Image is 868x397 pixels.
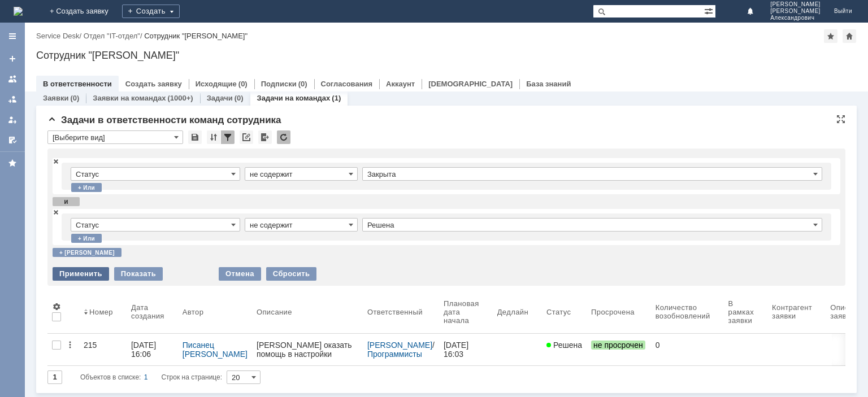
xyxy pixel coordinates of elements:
[651,334,724,365] a: 0
[257,308,292,316] div: Описание
[79,290,127,334] th: Номер
[53,208,59,216] span: Закрыть
[386,80,415,88] a: Аккаунт
[257,94,331,102] a: Задачи на командах
[167,94,193,102] div: (1000+)
[53,197,80,206] div: и
[207,94,233,102] a: Задачи
[66,341,75,350] div: Действия
[651,290,724,334] th: Количество возобновлений
[332,94,341,102] div: (1)
[830,303,866,320] div: Описание заявки
[3,70,21,88] a: Заявки на командах
[43,94,68,102] a: Заявки
[363,290,439,334] th: Ответственный
[89,308,113,316] div: Номер
[84,32,140,40] a: Отдел "IT-отдел"
[144,370,148,384] div: 1
[444,341,471,359] div: [DATE] 16:03
[591,341,645,350] span: не просрочен
[3,131,21,149] a: Мои согласования
[261,80,297,88] a: Подписки
[3,90,21,108] a: Заявки в моей ответственности
[235,94,244,102] div: (0)
[196,80,237,88] a: Исходящие
[122,5,180,18] div: Создать
[656,303,710,320] div: Количество возобновлений
[3,111,21,129] a: Мои заявки
[542,334,587,365] a: Решена
[843,29,856,43] div: Сделать домашней страницей
[238,80,248,88] div: (0)
[542,290,587,334] th: Статус
[131,341,158,359] div: [DATE] 16:06
[84,341,122,350] div: 215
[144,32,248,40] div: Сотрудник "[PERSON_NAME]"
[587,290,651,334] th: Просрочена
[439,290,493,334] th: Плановая дата начала
[836,115,845,124] div: На всю страницу
[36,50,857,61] div: Сотрудник "[PERSON_NAME]"
[84,32,144,40] div: /
[183,341,248,359] a: Писанец [PERSON_NAME]
[221,130,235,144] div: Фильтрация...
[367,350,422,359] a: Программисты
[321,80,373,88] a: Согласования
[704,5,715,16] span: Расширенный поиск
[52,302,61,311] span: Настройки
[770,15,821,21] span: Александрович
[824,29,837,43] div: Добавить в избранное
[3,50,21,68] a: Создать заявку
[14,7,23,16] img: logo
[497,308,528,316] div: Дедлайн
[493,290,542,334] th: Дедлайн
[767,290,826,334] th: Контрагент заявки
[367,341,435,359] div: /
[80,370,222,384] i: Строк на странице:
[444,299,479,325] div: Плановая дата начала
[80,373,141,381] span: Объектов в списке:
[79,334,127,365] a: 215
[277,130,290,144] div: Обновлять список
[183,308,204,316] div: Автор
[770,8,821,15] span: [PERSON_NAME]
[127,334,178,365] a: [DATE] 16:06
[240,130,253,144] div: Скопировать ссылку на список
[772,303,812,320] div: Контрагент заявки
[367,308,423,316] div: Ответственный
[724,290,767,334] th: В рамках заявки
[439,334,493,365] a: [DATE] 16:03
[298,80,307,88] div: (0)
[93,94,166,102] a: Заявки на командах
[428,80,513,88] a: [DEMOGRAPHIC_DATA]
[546,308,571,316] div: Статус
[47,115,281,125] span: Задачи в ответственности команд сотрудника
[207,130,220,144] div: Сортировка...
[53,157,59,165] span: Закрыть
[178,290,252,334] th: Автор
[591,308,635,316] div: Просрочена
[546,341,582,350] span: Решена
[587,334,651,365] a: не просрочен
[188,130,202,144] div: Сохранить вид
[728,299,754,325] div: В рамках заявки
[70,94,79,102] div: (0)
[367,341,432,350] a: [PERSON_NAME]
[526,80,571,88] a: База знаний
[258,130,272,144] div: Экспорт списка
[14,7,23,16] a: Перейти на домашнюю страницу
[131,303,164,320] div: Дата создания
[770,1,821,8] span: [PERSON_NAME]
[36,32,84,40] div: /
[127,290,178,334] th: Дата создания
[43,80,112,88] a: В ответственности
[125,80,182,88] a: Создать заявку
[656,341,719,350] div: 0
[36,32,80,40] a: Service Desk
